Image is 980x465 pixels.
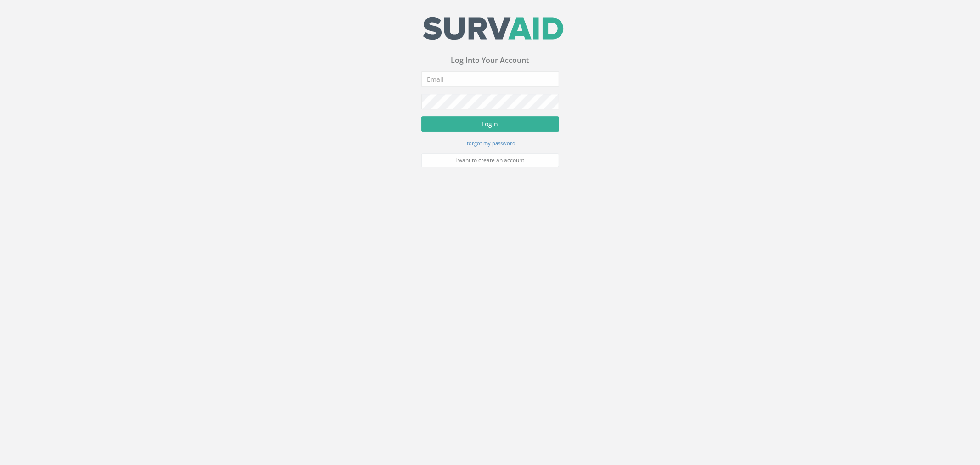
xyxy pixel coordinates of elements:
a: I want to create an account [421,155,559,169]
a: I forgot my password [465,140,516,148]
input: Email [421,73,559,88]
small: I forgot my password [465,141,516,148]
h3: Log Into Your Account [421,58,559,66]
button: Login [421,118,559,133]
